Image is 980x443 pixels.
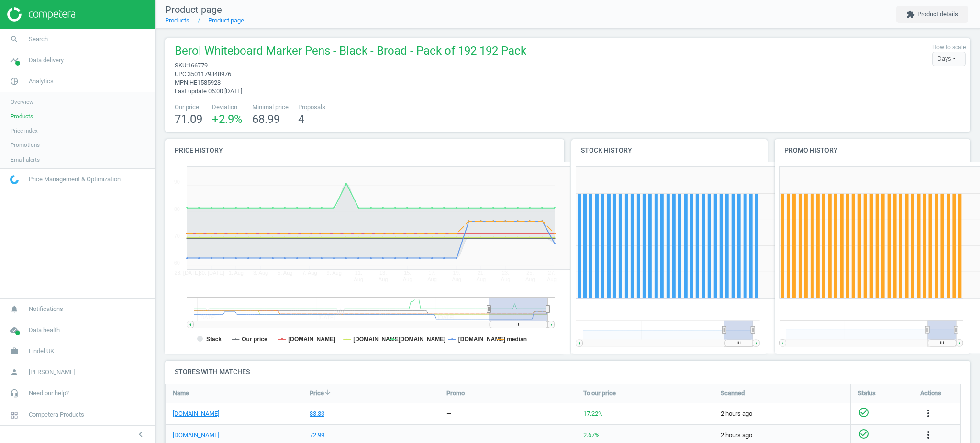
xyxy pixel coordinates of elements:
[858,389,876,398] span: Status
[5,72,23,90] i: pie_chart_outlined
[446,431,451,440] div: —
[175,270,200,276] tspan: 28. [DATE]
[29,35,48,44] span: Search
[896,6,968,23] button: extensionProduct details
[507,336,527,343] tspan: median
[923,408,934,419] i: more_vert
[188,70,231,78] span: 3501179848976
[252,103,289,111] span: Minimal price
[327,270,342,276] tspan: 9. Aug
[29,410,84,419] span: Competera Products
[175,79,189,86] span: mpn :
[253,270,268,276] tspan: 3. Aug
[165,4,222,15] span: Product page
[453,270,460,276] tspan: 19.
[229,270,244,276] tspan: 1. Aug
[478,270,485,276] tspan: 21.
[452,277,461,282] tspan: Aug
[175,62,188,69] span: sku :
[721,389,745,398] span: Scanned
[174,233,180,239] text: 70
[906,10,915,19] i: extension
[199,270,224,276] tspan: 30. [DATE]
[175,112,202,126] span: 71.09
[428,270,435,276] tspan: 17.
[446,410,451,418] div: —
[571,139,768,162] h4: Stock history
[173,389,189,398] span: Name
[446,389,465,398] span: Promo
[932,52,966,66] div: Days
[175,88,242,95] span: Last update 06:00 [DATE]
[288,336,335,343] tspan: [DOMAIN_NAME]
[11,127,38,134] span: Price index
[310,389,324,398] span: Price
[29,347,54,355] span: Findel UK
[11,141,40,149] span: Promotions
[175,43,526,61] span: Berol Whiteboard Marker Pens - Black - Broad - Pack of 192 192 Pack
[399,336,446,343] tspan: [DOMAIN_NAME]
[129,428,153,441] button: chevron_left
[242,336,267,343] tspan: Our price
[310,431,324,440] div: 72.99
[302,270,317,276] tspan: 7. Aug
[403,277,412,282] tspan: Aug
[5,300,23,318] i: notifications
[206,336,222,343] tspan: Stack
[5,51,23,69] i: timeline
[298,103,325,111] span: Proposals
[11,156,40,164] span: Email alerts
[920,389,941,398] span: Actions
[298,112,304,126] span: 4
[173,410,219,418] a: [DOMAIN_NAME]
[29,305,63,313] span: Notifications
[458,336,506,343] tspan: [DOMAIN_NAME]
[310,410,324,418] div: 83.33
[583,432,600,439] span: 2.67 %
[525,277,535,282] tspan: Aug
[7,7,75,22] img: ajHJNr6hYgQAAAAASUVORK5CYII=
[165,139,564,162] h4: Price history
[278,270,292,276] tspan: 5. Aug
[502,270,509,276] tspan: 23.
[11,112,33,120] span: Products
[208,17,244,24] a: Product page
[355,270,362,276] tspan: 11.
[583,389,616,398] span: To our price
[858,428,869,440] i: check_circle_outline
[501,277,511,282] tspan: Aug
[427,277,437,282] tspan: Aug
[29,389,69,398] span: Need our help?
[11,98,33,106] span: Overview
[932,44,966,52] label: How to scale
[29,326,60,334] span: Data health
[5,384,23,402] i: headset_mic
[923,408,934,420] button: more_vert
[923,429,934,441] i: more_vert
[29,77,54,86] span: Analytics
[165,361,970,383] h4: Stores with matches
[5,363,23,381] i: person
[548,270,555,276] tspan: 27.
[775,139,971,162] h4: Promo history
[354,277,364,282] tspan: Aug
[324,388,332,396] i: arrow_downward
[174,260,180,266] text: 60
[189,79,221,86] span: HE1585928
[379,277,388,282] tspan: Aug
[212,112,243,126] span: +2.9 %
[721,431,843,440] span: 2 hours ago
[477,277,486,282] tspan: Aug
[858,407,869,418] i: check_circle_outline
[135,429,146,440] i: chevron_left
[173,431,219,440] a: [DOMAIN_NAME]
[5,321,23,339] i: cloud_done
[5,30,23,48] i: search
[29,368,75,377] span: [PERSON_NAME]
[547,277,557,282] tspan: Aug
[188,62,208,69] span: 166779
[5,342,23,360] i: work
[175,70,188,78] span: upc :
[583,410,603,417] span: 17.22 %
[379,270,387,276] tspan: 13.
